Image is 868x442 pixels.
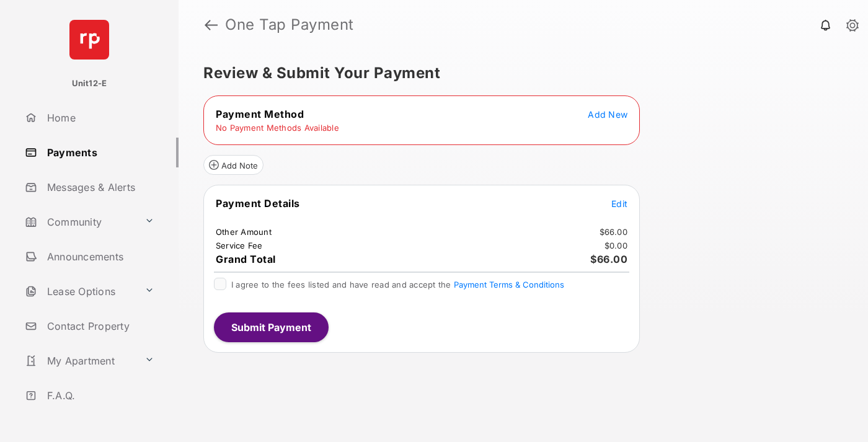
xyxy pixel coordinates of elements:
[203,66,833,81] h5: Review & Submit Your Payment
[216,197,300,210] span: Payment Details
[216,253,276,265] span: Grand Total
[20,381,179,410] a: F.A.Q.
[215,226,272,237] td: Other Amount
[214,312,329,342] button: Submit Payment
[588,108,627,120] button: Add New
[599,226,629,237] td: $66.00
[454,280,564,290] button: I agree to the fees listed and have read and accept the
[215,240,263,251] td: Service Fee
[20,172,179,202] a: Messages & Alerts
[20,138,179,167] a: Payments
[588,109,627,120] span: Add New
[20,276,139,306] a: Lease Options
[20,346,139,376] a: My Apartment
[225,17,354,32] strong: One Tap Payment
[611,197,627,210] button: Edit
[72,77,107,90] p: Unit12-E
[590,253,627,265] span: $66.00
[20,207,139,237] a: Community
[216,108,304,120] span: Payment Method
[611,198,627,209] span: Edit
[20,242,179,272] a: Announcements
[69,20,109,60] img: svg+xml;base64,PHN2ZyB4bWxucz0iaHR0cDovL3d3dy53My5vcmcvMjAwMC9zdmciIHdpZHRoPSI2NCIgaGVpZ2h0PSI2NC...
[604,240,628,251] td: $0.00
[20,103,179,133] a: Home
[215,122,340,133] td: No Payment Methods Available
[231,280,564,290] span: I agree to the fees listed and have read and accept the
[20,311,179,341] a: Contact Property
[203,155,263,175] button: Add Note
